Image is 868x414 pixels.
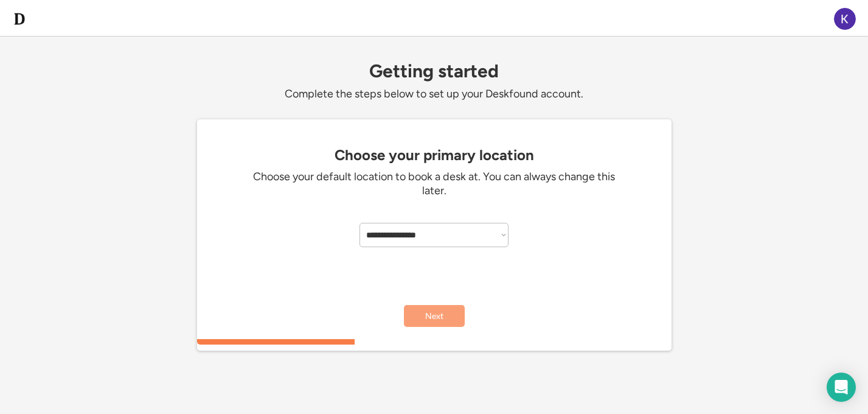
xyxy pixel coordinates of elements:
div: 33.3333333333333% [200,339,674,345]
div: Open Intercom Messenger [827,373,856,402]
button: Next [404,305,465,327]
img: d-whitebg.png [12,12,27,26]
div: Complete the steps below to set up your Deskfound account. [197,87,672,101]
div: Getting started [197,61,672,81]
div: Choose your primary location [203,147,665,164]
img: ACg8ocK8VAQzkDPX0fyPRG3onaBEZ13Pf5I6YhvZz0w0FhL_FTKfNA=s96-c [834,8,856,30]
div: Choose your default location to book a desk at. You can always change this later. [252,170,617,198]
